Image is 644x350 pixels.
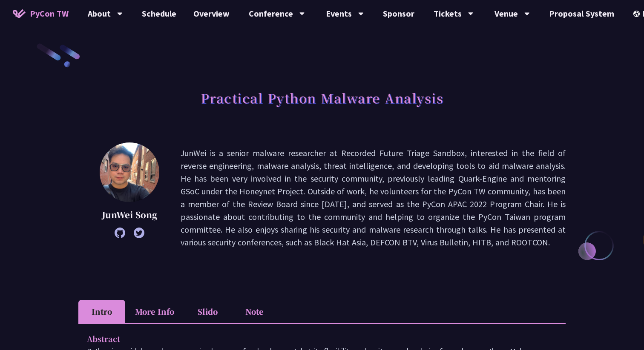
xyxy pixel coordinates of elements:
[181,147,566,249] p: JunWei is a senior malware researcher at Recorded Future Triage Sandbox, interested in the field ...
[100,208,159,221] p: JunWei Song
[125,300,184,323] li: More Info
[184,300,231,323] li: Slido
[100,142,159,202] img: JunWei Song
[633,11,642,17] img: Locale Icon
[13,9,26,18] img: Home icon of PyCon TW 2025
[231,300,278,323] li: Note
[87,333,540,345] p: Abstract
[201,85,444,111] h1: Practical Python Malware Analysis
[4,3,77,24] a: PyCon TW
[78,300,125,323] li: Intro
[30,7,69,20] span: PyCon TW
